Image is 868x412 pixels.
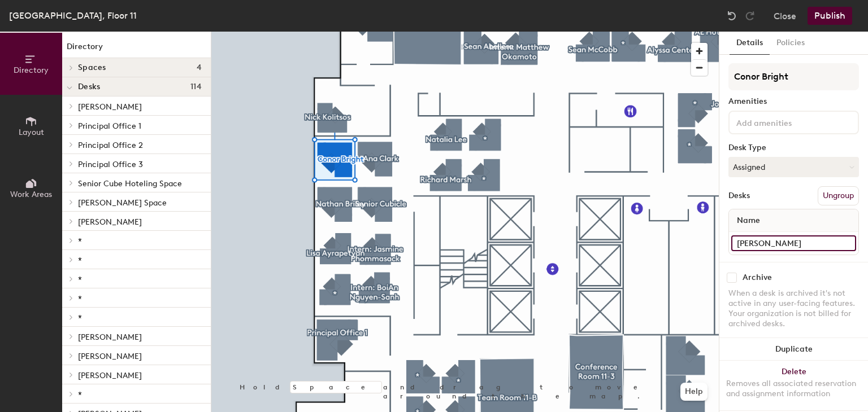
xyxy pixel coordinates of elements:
span: Senior Cube Hoteling Space [78,179,182,189]
div: [GEOGRAPHIC_DATA], Floor 11 [9,8,137,23]
span: [PERSON_NAME] [78,332,142,342]
div: Removes all associated reservation and assignment information [726,379,861,399]
span: Principal Office 2 [78,141,143,150]
span: Principal Office 1 [78,121,141,131]
button: Details [730,32,770,55]
button: Policies [770,32,811,55]
div: Desks [728,191,750,200]
span: [PERSON_NAME] [78,102,142,112]
span: [PERSON_NAME] Space [78,198,167,208]
input: Unnamed desk [731,235,856,251]
img: Undo [726,10,737,21]
span: [PERSON_NAME] [78,217,142,227]
span: [PERSON_NAME] [78,352,142,361]
span: Name [731,211,766,231]
button: Publish [808,7,852,25]
span: [PERSON_NAME] [78,371,142,380]
span: Directory [14,65,49,75]
button: Assigned [728,157,859,177]
button: Close [774,7,796,25]
img: Redo [744,10,756,21]
div: Archive [743,273,772,282]
button: DeleteRemoves all associated reservation and assignment information [719,361,868,410]
span: Layout [19,128,44,137]
button: Ungroup [818,186,859,205]
div: Amenities [728,97,859,106]
input: Add amenities [734,115,836,129]
span: Principal Office 3 [78,160,143,169]
span: 4 [197,63,202,72]
button: Duplicate [719,338,868,361]
span: Work Areas [10,190,52,199]
div: Desk Type [728,143,859,152]
button: Help [680,383,708,401]
span: 114 [190,82,202,91]
span: Desks [78,82,100,91]
h1: Directory [62,41,211,58]
span: Spaces [78,63,106,72]
div: When a desk is archived it's not active in any user-facing features. Your organization is not bil... [728,288,859,329]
